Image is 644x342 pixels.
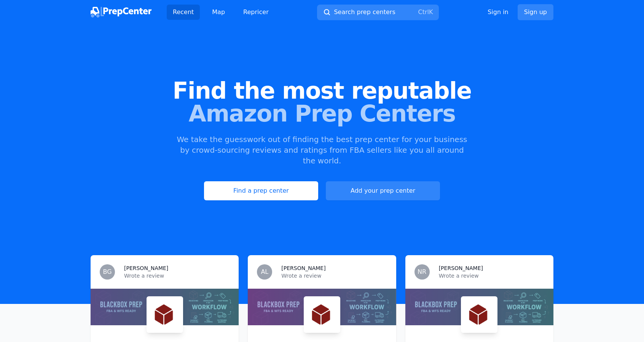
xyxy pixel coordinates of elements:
[317,5,439,20] button: Search prep centersCtrlK
[281,272,387,280] p: Wrote a review
[462,298,496,331] img: Black Box Preps
[91,7,151,18] img: PrepCenter
[439,264,483,272] h3: [PERSON_NAME]
[518,4,553,20] a: Sign up
[305,298,339,331] img: Black Box Preps
[148,298,182,331] img: Black Box Preps
[206,5,231,20] a: Map
[429,8,433,16] kbd: K
[281,264,325,272] h3: [PERSON_NAME]
[167,5,200,20] a: Recent
[418,269,426,275] span: NR
[326,181,440,200] a: Add your prep center
[488,8,509,17] a: Sign in
[176,134,468,166] p: We take the guesswork out of finding the best prep center for your business by crowd-sourcing rev...
[12,102,632,125] span: Amazon Prep Centers
[261,269,268,275] span: AL
[12,79,632,102] span: Find the most reputable
[124,264,168,272] h3: [PERSON_NAME]
[103,269,112,275] span: BG
[439,272,544,280] p: Wrote a review
[124,272,230,280] p: Wrote a review
[334,8,395,17] span: Search prep centers
[418,8,429,16] kbd: Ctrl
[237,5,275,20] a: Repricer
[204,181,318,200] a: Find a prep center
